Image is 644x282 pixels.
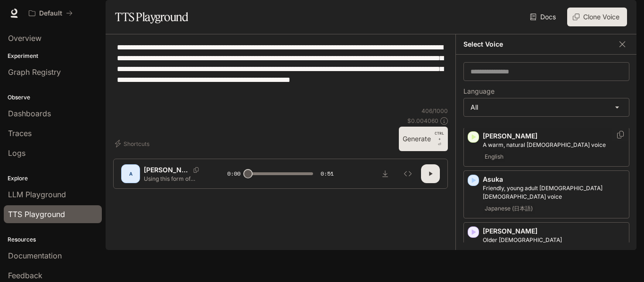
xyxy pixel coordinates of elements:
h1: TTS Playground [115,8,188,26]
p: [PERSON_NAME] [483,131,625,141]
p: Older British male with a refined and articulate voice [483,236,625,253]
p: [PERSON_NAME] [483,226,625,236]
p: CTRL + [435,130,444,142]
button: Download audio [376,164,395,183]
p: [PERSON_NAME] [144,165,190,175]
button: All workspaces [25,4,77,23]
p: Using this form of evidence to help solve cases and keep dangerous people off the streets is stil... [144,175,205,183]
button: Clone Voice [567,8,627,26]
p: 406 / 1000 [421,107,448,115]
a: Docs [528,8,560,26]
span: Japanese (日本語) [483,203,535,214]
button: Inspect [398,164,417,183]
p: Language [463,88,495,95]
button: Copy Voice ID [190,167,203,173]
p: Asuka [483,175,625,184]
button: Copy Voice ID [616,131,625,138]
button: GenerateCTRL +⏎ [399,127,448,151]
p: Friendly, young adult Japanese female voice [483,184,625,201]
div: A [123,166,138,181]
span: 0:51 [321,169,334,178]
p: ⏎ [435,130,444,147]
span: English [483,151,505,162]
div: All [464,98,629,116]
p: Default [39,9,62,17]
span: 0:00 [227,169,240,178]
p: A warm, natural female voice [483,141,625,149]
button: Shortcuts [113,136,153,151]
